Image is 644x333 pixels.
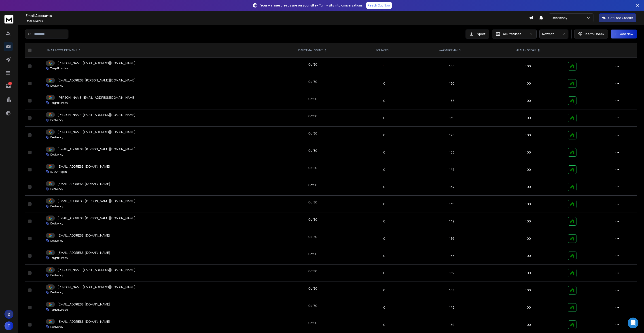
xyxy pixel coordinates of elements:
p: 1 [358,64,410,68]
div: 0 of 80 [308,166,317,170]
p: Get Free Credits [608,16,633,20]
div: 0 of 80 [308,79,317,84]
div: EMAIL ACCOUNT NAME [47,49,82,52]
p: Dealvency [50,205,63,208]
p: DAILY EMAILS SENT [298,49,323,52]
p: Targetkunden [50,67,68,70]
p: Dealvency [50,239,63,243]
p: Dealvency [50,84,63,88]
td: 168 [413,282,491,299]
strong: Your warmest leads are on your site [261,3,316,7]
p: Targetkunden [50,101,68,105]
p: 0 [358,167,410,172]
p: Dealvency [50,222,63,225]
td: 100 [491,247,565,265]
td: 146 [413,299,491,316]
div: 0 of 80 [308,62,317,67]
td: 136 [413,230,491,247]
div: 0 of 80 [308,97,317,101]
p: HEALTH SCORE [516,49,536,52]
td: 100 [491,58,565,75]
p: [PERSON_NAME][EMAIL_ADDRESS][DOMAIN_NAME] [57,95,136,100]
p: All Statuses [503,32,527,36]
td: 152 [413,265,491,282]
p: [PERSON_NAME][EMAIL_ADDRESS][DOMAIN_NAME] [57,113,136,117]
td: 100 [491,282,565,299]
p: [EMAIL_ADDRESS][PERSON_NAME][DOMAIN_NAME] [57,199,136,203]
button: T [4,321,13,330]
td: 126 [413,127,491,144]
div: 0 of 80 [308,131,317,136]
p: 0 [358,288,410,292]
p: – Turn visits into conversations [261,3,363,8]
p: 0 [358,98,410,103]
div: 0 of 80 [308,235,317,239]
div: 0 of 80 [308,200,317,205]
p: [EMAIL_ADDRESS][DOMAIN_NAME] [57,250,110,255]
td: 160 [413,58,491,75]
td: 100 [491,178,565,196]
p: [PERSON_NAME][EMAIL_ADDRESS][DOMAIN_NAME] [57,130,136,134]
p: [PERSON_NAME][EMAIL_ADDRESS][DOMAIN_NAME] [57,61,136,65]
td: 100 [491,230,565,247]
div: 0 of 80 [308,286,317,291]
p: BOUNCES [376,49,388,52]
button: Export [466,30,489,38]
p: 0 [358,81,410,86]
button: Get Free Credits [599,13,636,22]
p: [EMAIL_ADDRESS][DOMAIN_NAME] [57,319,110,324]
td: 145 [413,161,491,178]
td: 154 [413,178,491,196]
div: 0 of 80 [308,148,317,153]
div: Open Intercom Messenger [628,318,638,328]
td: 150 [413,75,491,92]
div: 0 of 80 [308,252,317,256]
p: 0 [358,133,410,137]
p: WARMUP EMAILS [439,49,460,52]
td: 100 [491,75,565,92]
p: Dealvency [50,118,63,122]
p: Reach Out Now [368,3,390,8]
td: 100 [491,265,565,282]
td: 100 [491,299,565,316]
p: [EMAIL_ADDRESS][PERSON_NAME][DOMAIN_NAME] [57,78,136,83]
td: 139 [413,196,491,213]
p: [EMAIL_ADDRESS][DOMAIN_NAME] [57,302,110,307]
p: [EMAIL_ADDRESS][DOMAIN_NAME] [57,181,110,186]
td: 100 [491,161,565,178]
p: [EMAIL_ADDRESS][DOMAIN_NAME] [57,233,110,238]
p: [PERSON_NAME][EMAIL_ADDRESS][DOMAIN_NAME] [57,268,136,272]
span: 50 / 50 [35,19,43,23]
button: Health Check [574,30,608,38]
p: 0 [358,305,410,310]
td: 166 [413,247,491,265]
p: Dealvency [50,291,63,294]
p: Emails : [25,19,529,23]
td: 138 [413,92,491,109]
p: 0 [358,322,410,327]
button: Newest [539,30,568,38]
p: Targetkunden [50,256,68,260]
td: 159 [413,109,491,127]
div: 0 of 80 [308,114,317,118]
p: [EMAIL_ADDRESS][DOMAIN_NAME] [57,164,110,169]
div: 0 of 80 [308,321,317,325]
p: 0 [358,150,410,155]
img: logo [4,15,13,23]
h1: Email Accounts [25,13,529,18]
p: 0 [358,271,410,275]
p: Dealvency [50,136,63,139]
td: 100 [491,109,565,127]
div: 0 of 80 [308,303,317,308]
p: B2BAnfragen [50,170,67,174]
p: 0 [358,254,410,258]
p: 0 [358,202,410,206]
a: Reach Out Now [366,2,392,9]
td: 100 [491,196,565,213]
p: Targetkunden [50,308,68,312]
p: 1 [8,82,12,85]
p: [EMAIL_ADDRESS][PERSON_NAME][DOMAIN_NAME] [57,147,136,152]
td: 100 [491,127,565,144]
